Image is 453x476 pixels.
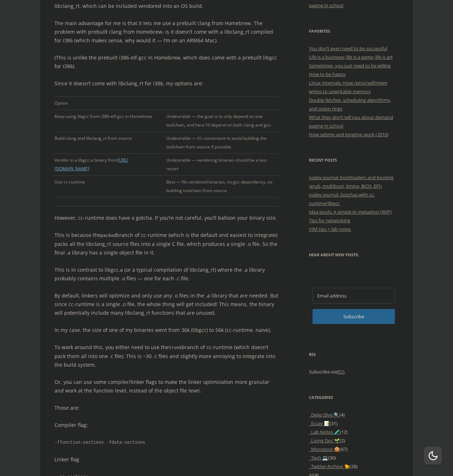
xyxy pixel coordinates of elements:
[309,445,399,453] li: (67)
[54,343,278,369] p: To work around this, you either need to use the branch of cc-runtime (which doesn’t pack them all...
[309,462,399,471] li: (28)
[309,174,394,189] a: osdev journal: bootloaders and booting (grub, multiboot, limine, BIOS, EFI)
[166,153,278,175] td: Undesirable — vendoring binaries should be a last resort
[309,27,399,35] h3: Favorites
[309,419,399,428] li: (31)
[309,436,399,445] li: (2)
[309,429,340,435] a: _Lab Notes 🧪
[309,114,393,129] a: What they don’t tell you about demand paging in school
[309,191,375,206] a: osdev journal: Gotchas with cc-runtime/libgcc
[309,410,399,419] li: (4)
[309,420,330,427] a: _Essay 📝
[337,368,345,375] a: RSS
[309,463,350,470] a: _Twitter Archive 🐤
[309,367,399,376] p: Subscribe via
[309,217,350,224] a: Tips for networking
[309,453,399,462] li: (30)
[309,411,339,418] a: _Deep Dive 🔍
[54,231,278,257] p: This is because the branch of cc-runtime (which is the default and easiest to integrate) packs al...
[313,288,395,304] input: Email address
[54,326,278,334] p: In my case, the size of one of my binaries went from 36k (libgcc) to 56k (cc-runtime, naive).
[309,54,393,60] a: Life is a business; life is a game; life is art
[101,233,116,238] code: packed
[54,214,278,222] p: However, cc-runtime does have a gotcha. If you’re not careful, you’ll balloon your binary size.
[309,156,399,165] h3: Recent Posts
[309,45,387,52] a: You don’t even need to be successful
[166,132,278,153] td: Undesirable — it’s convenient to avoid building the toolchain from source if possible.
[166,110,278,132] td: Undesirable — the goal is to only depend on one toolchain, and here I’d depend on both clang and ...
[309,454,328,461] a: _Tech 💻
[309,97,391,112] a: Double fetches, scheduling algorithms, and onion rings
[54,404,278,412] p: Those are:
[309,251,399,259] h3: Hear about new posts:
[309,428,399,436] li: (12)
[54,157,128,172] a: [URL][DOMAIN_NAME]
[166,175,278,197] td: Best — No vendored binaries, no gcc dependency, no building toolchain from source
[309,393,399,402] h3: Categories
[54,438,278,447] code: -ffunction-sections -fdata-sections
[309,446,340,452] a: _Micropost 🍪
[309,131,388,138] a: How setjmp and longjmp work (2016)
[54,110,166,132] td: Keep using libgcc from i386-elf-gcc in Homebrew
[54,132,166,153] td: Build clang and libclang_rt from source
[54,421,278,429] p: Compiler flag:
[309,80,387,95] a: Linux Internals: How /proc/self/mem writes to unwritable memory
[54,266,278,283] p: This is in contrast to libgcc.a (or a typical compilation of libclang_rt) where the .a library pr...
[54,79,278,88] p: Since it doesn’t come with libclang_rt for i386, my options are:
[54,175,166,197] td: Use cc-runtime
[309,437,340,444] a: _Living Doc 🌱
[313,309,395,324] button: Subscribe
[169,345,182,350] code: trunk
[54,455,278,464] p: Linker flag
[309,226,351,232] a: VIM tips + lab notes
[309,71,346,77] a: How to be happy
[309,350,399,359] h3: RSS
[54,153,166,175] td: Vendor in a libgcc.a binary from
[54,378,278,395] p: Or, you can use some compiler/linker flags to make the linker optimization more granular and work...
[54,291,278,317] p: By default, linkers will optimize and only use any .o files in the .a library that are needed. Bu...
[309,62,391,69] a: Sometimes, you just need to be willing
[309,209,392,215] a: Idea pools: A simple AI metaphor (WIP)
[54,19,278,45] p: The main advantage for me is that it lets me use a prebuilt clang from Homebrew. The problem with...
[54,53,278,71] p: (This is unlike the prebuilt i386-elf-gcc in Homebrew, which does come with a prebuilt libgcc for...
[54,96,166,110] td: Option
